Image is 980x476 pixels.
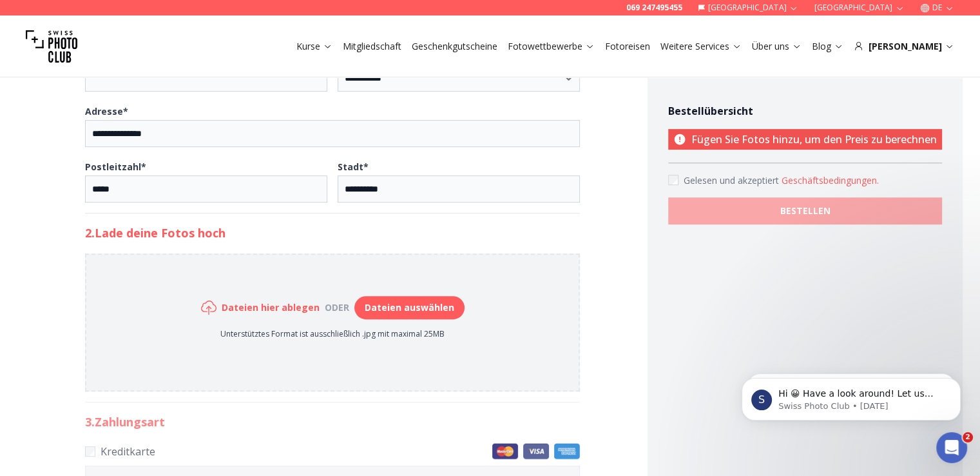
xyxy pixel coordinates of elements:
[854,40,954,53] div: [PERSON_NAME]
[684,174,782,186] span: Gelesen und akzeptiert
[668,197,942,224] button: BESTELLEN
[412,40,497,53] a: Geschenkgutscheine
[812,40,843,53] a: Blog
[85,161,146,173] b: Postleitzahl *
[338,64,580,92] select: Land*
[320,301,354,314] div: oder
[503,37,600,55] button: Fotowettbewerbe
[407,37,503,55] button: Geschenkgutscheine
[85,175,327,203] input: Postleitzahl*
[338,175,580,203] input: Stadt*
[807,37,849,55] button: Blog
[222,301,320,314] h6: Dateien hier ablegen
[508,40,595,53] a: Fotowettbewerbe
[338,37,407,55] button: Mitgliedschaft
[26,21,77,72] img: Swiss photo club
[782,174,879,187] button: Accept termsGelesen und akzeptiert
[752,40,802,53] a: Über uns
[296,40,332,53] a: Kurse
[354,296,465,319] button: Dateien auswählen
[600,37,655,55] button: Fotoreisen
[291,37,338,55] button: Kurse
[338,161,369,173] b: Stadt *
[668,129,942,150] p: Fügen Sie Fotos hinzu, um den Preis zu berechnen
[655,37,747,55] button: Weitere Services
[626,3,682,13] a: 069 247495455
[747,37,807,55] button: Über uns
[85,105,128,117] b: Adresse *
[780,204,831,217] b: BESTELLEN
[343,40,401,53] a: Mitgliedschaft
[605,40,650,53] a: Fotoreisen
[201,329,465,339] p: Unterstütztes Format ist ausschließlich .jpg mit maximal 25MB
[85,64,327,92] input: Firma
[660,40,742,53] a: Weitere Services
[936,432,967,463] iframe: Intercom live chat
[668,175,678,185] input: Accept terms
[85,224,580,242] h2: 2. Lade deine Fotos hoch
[85,120,580,147] input: Adresse*
[722,351,980,441] iframe: Intercom notifications message
[668,103,942,119] h4: Bestellübersicht
[963,432,973,442] span: 2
